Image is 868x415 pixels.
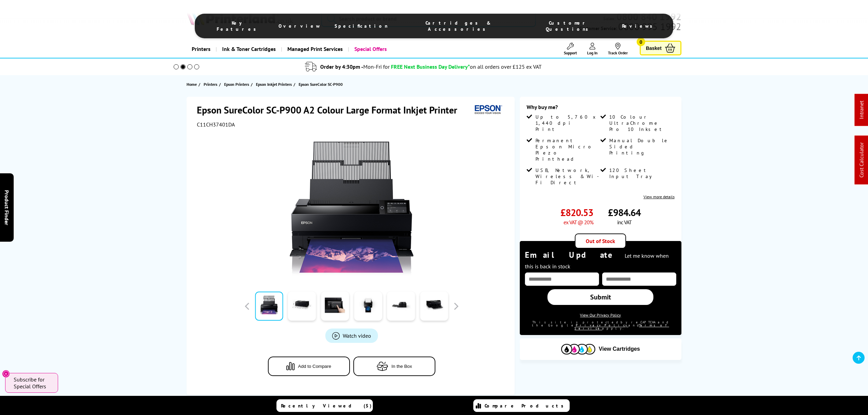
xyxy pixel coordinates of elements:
span: Compare Products [485,403,567,409]
h1: Epson SureColor SC-P900 A2 Colour Large Format Inkjet Printer [197,104,464,116]
a: Printers [187,40,216,58]
span: ex VAT @ 20% [564,219,593,226]
button: Add to Compare [268,357,350,376]
a: Intranet [858,101,865,119]
span: View Cartridges [599,346,640,352]
a: Managed Print Services [281,40,348,58]
span: Cartridges & Accessories [402,20,516,32]
span: Key Features [212,20,265,32]
a: Privacy Policy [576,323,628,327]
img: Epson [472,104,503,116]
a: Home [187,81,199,88]
span: £984.64 [608,206,641,219]
span: Watch video [343,332,371,339]
button: View Cartridges [525,344,676,355]
span: Support [564,50,577,55]
a: Terms of Service [574,323,669,330]
a: Cost Calculator [858,143,865,178]
div: Why buy me? [527,104,675,114]
span: FREE Next Business Day Delivery* [391,63,470,70]
span: Add to Compare [298,364,331,369]
span: C11CH37401DA [197,121,235,128]
img: Epson SureColor SC-P900 [285,142,419,276]
a: Track Order [608,43,628,55]
a: Printers [204,81,219,88]
a: Recently Viewed (5) [276,399,373,412]
span: Printers [204,81,217,88]
span: Subscribe for Special Offers [14,376,51,390]
div: on all orders over £125 ex VAT [470,63,542,70]
span: Log In [587,50,598,55]
span: USB, Network, Wireless & Wi-Fi Direct [535,167,599,186]
img: Cartridges [561,344,595,354]
span: inc VAT [617,219,632,226]
li: modal_delivery [164,61,682,73]
div: Email Update [525,250,676,271]
a: Epson Inkjet Printers [256,81,294,88]
span: In the Box [392,364,412,369]
span: Permanent Epson Micro Piezo Printhead [535,137,599,162]
span: Recently Viewed (5) [281,403,372,409]
span: Ink & Toner Cartridges [222,40,276,58]
span: Reviews [622,23,656,29]
span: Product Finder [3,190,10,225]
span: Epson Inkjet Printers [256,81,292,88]
span: Up to 5,760 x 1,440 dpi Print [535,114,599,132]
span: Home [187,81,197,88]
a: Basket 0 [640,41,681,55]
div: This site is protected by reCAPTCHA and the Google and apply. [525,321,676,330]
a: Submit [547,289,653,305]
a: Log In [587,43,598,55]
span: Let me know when this is back in stock [525,252,669,270]
button: In the Box [353,357,435,376]
span: Manual Double Sided Printing [609,137,673,156]
span: Order by 4:30pm - [320,63,390,70]
a: Epson Printers [224,81,251,88]
a: Product_All_Videos [325,329,378,343]
a: View Our Privacy Policy [580,312,621,318]
a: Special Offers [348,40,392,58]
div: Out of Stock [575,233,626,249]
span: 10 Colour UltraChrome Pro 10 Inkset [609,114,673,132]
button: Close [2,370,10,378]
span: Overview [279,23,321,29]
a: View more details [643,194,675,199]
span: Specification [335,23,388,29]
a: Compare Products [473,399,570,412]
span: Basket [646,43,662,53]
span: 120 Sheet Input Tray [609,167,673,179]
span: Epson Printers [224,81,249,88]
span: 0 [637,38,645,46]
span: Customer Questions [529,20,608,32]
span: £820.53 [560,206,593,219]
span: Mon-Fri for [363,63,390,70]
span: Epson SureColor SC-P900 [299,82,343,87]
a: Support [564,43,577,55]
a: Ink & Toner Cartridges [216,40,281,58]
